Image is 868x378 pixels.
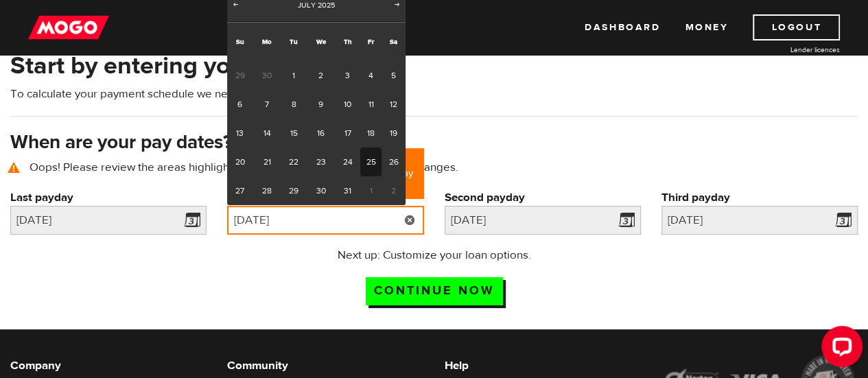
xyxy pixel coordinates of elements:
[227,176,253,205] a: 27
[307,119,335,147] a: 16
[253,147,281,176] a: 21
[227,61,253,90] span: 29
[227,357,423,374] h6: Community
[685,14,728,40] a: Money
[281,176,307,205] a: 29
[253,61,281,90] span: 30
[360,147,382,176] a: 25
[281,147,307,176] a: 22
[236,37,244,46] span: Sunday
[10,357,207,374] h6: Company
[382,147,406,176] a: 26
[227,90,253,119] a: 6
[307,61,335,90] a: 2
[753,14,840,40] a: Logout
[10,189,207,206] label: Last payday
[661,189,858,206] label: Third payday
[227,119,253,147] a: 13
[307,147,335,176] a: 23
[281,90,307,119] a: 8
[253,176,281,205] a: 28
[10,159,858,176] p: Oops! Please review the areas highlighted below and make any necessary changes.
[585,14,660,40] a: Dashboard
[390,37,397,46] span: Saturday
[253,90,281,119] a: 7
[366,277,503,305] input: Continue now
[360,61,382,90] a: 4
[28,14,109,40] img: mogo_logo-11ee424be714fa7cbb0f0f49df9e16ec.png
[382,61,406,90] a: 5
[10,132,858,154] h3: When are your pay dates?
[281,61,307,90] a: 1
[335,61,360,90] a: 3
[290,37,298,46] span: Tuesday
[445,189,641,206] label: Second payday
[335,147,360,176] a: 24
[344,37,352,46] span: Thursday
[382,119,406,147] a: 19
[253,119,281,147] a: 14
[368,37,374,46] span: Friday
[445,357,641,374] h6: Help
[307,176,335,205] a: 30
[382,176,406,205] span: 2
[10,51,858,80] h2: Start by entering your pay dates
[737,45,840,55] a: Lender licences
[335,119,360,147] a: 17
[307,90,335,119] a: 9
[382,90,406,119] a: 12
[335,90,360,119] a: 10
[335,176,360,205] a: 31
[10,86,858,102] p: To calculate your payment schedule we need to know your pay dates.
[262,37,272,46] span: Monday
[227,147,253,176] a: 20
[316,37,325,46] span: Wednesday
[360,176,382,205] span: 1
[360,119,382,147] a: 18
[281,119,307,147] a: 15
[810,320,868,378] iframe: LiveChat chat widget
[300,247,569,263] p: Next up: Customize your loan options.
[360,90,382,119] a: 11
